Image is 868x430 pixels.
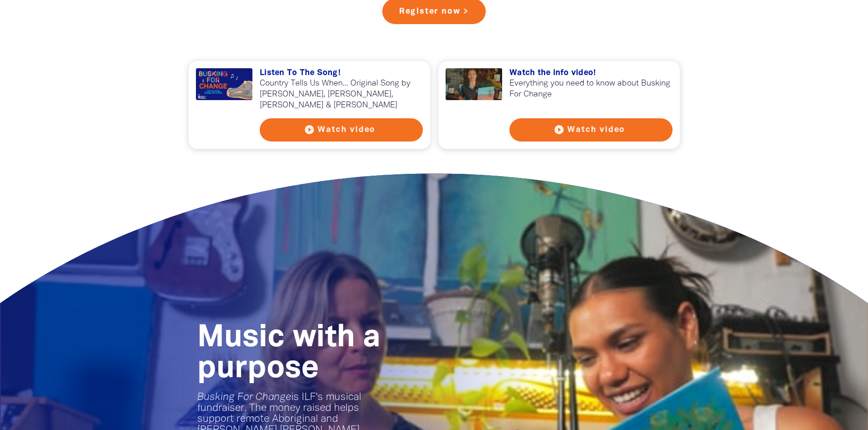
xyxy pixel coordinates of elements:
[554,124,565,135] i: play_circle_filled
[260,118,423,142] button: play_circle_filled Watch video
[509,118,673,142] button: play_circle_filled Watch video
[260,68,423,78] h3: Listen To The Song!
[509,68,673,78] h3: Watch the info video!
[197,324,380,383] span: Music with a purpose
[304,124,315,135] i: play_circle_filled
[197,393,291,402] em: Busking For Change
